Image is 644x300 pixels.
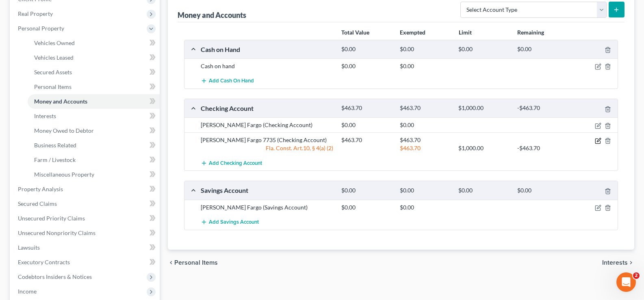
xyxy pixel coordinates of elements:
[396,136,454,144] div: $463.70
[454,45,513,53] div: $0.00
[18,244,40,251] span: Lawsuits
[34,156,76,163] span: Farm / Livestock
[11,182,160,196] a: Property Analysis
[337,121,396,129] div: $0.00
[337,187,396,194] div: $0.00
[18,288,37,295] span: Income
[341,29,369,36] strong: Total Value
[201,215,259,230] button: Add Savings Account
[28,80,160,94] a: Personal Items
[197,104,337,112] div: Checking Account
[34,69,72,76] span: Secured Assets
[197,186,337,194] div: Savings Account
[616,272,636,292] iframe: Intercom live chat
[396,104,454,112] div: $463.70
[168,259,218,266] button: chevron_left Personal Items
[11,211,160,226] a: Unsecured Priority Claims
[209,219,259,225] span: Add Savings Account
[197,136,337,144] div: [PERSON_NAME] Fargo 7735 (Checking Account)
[513,104,572,112] div: -$463.70
[34,54,74,61] span: Vehicles Leased
[513,45,572,53] div: $0.00
[337,136,396,144] div: $463.70
[18,259,70,265] span: Executory Contracts
[34,171,94,178] span: Miscellaneous Property
[34,127,94,134] span: Money Owed to Debtor
[400,29,425,36] strong: Exempted
[18,200,57,207] span: Secured Claims
[396,187,454,194] div: $0.00
[197,62,337,70] div: Cash on hand
[28,109,160,123] a: Interests
[178,10,246,20] div: Money and Accounts
[28,123,160,138] a: Money Owed to Debtor
[18,215,85,222] span: Unsecured Priority Claims
[34,83,72,90] span: Personal Items
[18,229,95,236] span: Unsecured Nonpriority Claims
[28,94,160,109] a: Money and Accounts
[18,273,92,280] span: Codebtors Insiders & Notices
[34,142,76,149] span: Business Related
[201,73,254,88] button: Add Cash on Hand
[28,65,160,80] a: Secured Assets
[209,160,262,166] span: Add Checking Account
[337,62,396,70] div: $0.00
[513,144,572,152] div: -$463.70
[34,39,75,46] span: Vehicles Owned
[513,187,572,194] div: $0.00
[28,138,160,153] a: Business Related
[28,153,160,167] a: Farm / Livestock
[28,50,160,65] a: Vehicles Leased
[633,272,640,279] span: 2
[209,78,254,84] span: Add Cash on Hand
[18,10,53,17] span: Real Property
[517,29,544,36] strong: Remaining
[454,187,513,194] div: $0.00
[197,144,337,152] div: Fla. Const. Art.10, § 4(a) (2)
[337,45,396,53] div: $0.00
[602,259,628,266] span: Interests
[18,25,64,32] span: Personal Property
[168,259,174,266] i: chevron_left
[28,167,160,182] a: Miscellaneous Property
[396,62,454,70] div: $0.00
[454,104,513,112] div: $1,000.00
[602,259,634,266] button: Interests chevron_right
[11,226,160,240] a: Unsecured Nonpriority Claims
[628,259,634,266] i: chevron_right
[197,45,337,54] div: Cash on Hand
[18,186,63,192] span: Property Analysis
[34,112,56,119] span: Interests
[337,203,396,212] div: $0.00
[11,255,160,270] a: Executory Contracts
[396,121,454,129] div: $0.00
[396,45,454,53] div: $0.00
[454,144,513,152] div: $1,000.00
[11,196,160,211] a: Secured Claims
[34,98,87,105] span: Money and Accounts
[337,104,396,112] div: $463.70
[201,155,262,171] button: Add Checking Account
[197,203,337,212] div: [PERSON_NAME] Fargo (Savings Account)
[174,259,218,266] span: Personal Items
[197,121,337,129] div: [PERSON_NAME] Fargo (Checking Account)
[11,240,160,255] a: Lawsuits
[28,36,160,50] a: Vehicles Owned
[459,29,472,36] strong: Limit
[396,203,454,212] div: $0.00
[396,144,454,152] div: $463.70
